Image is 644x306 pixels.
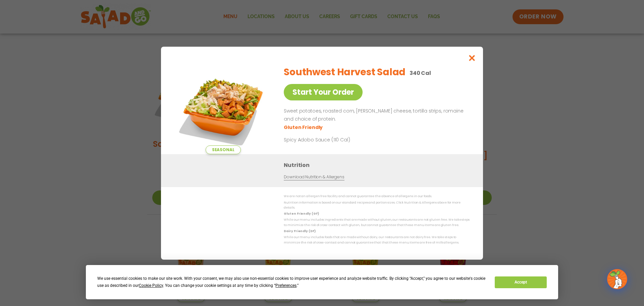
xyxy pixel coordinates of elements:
[284,174,344,180] a: Download Nutrition & Allergens
[284,229,315,233] strong: Dairy Friendly (DF)
[284,212,319,216] strong: Gluten Friendly (GF)
[284,235,470,245] p: While our menu includes foods that are made without dairy, our restaurants are not dairy free. We...
[608,270,627,289] img: wpChatIcon
[461,47,483,69] button: Close modal
[495,276,546,288] button: Accept
[284,194,470,199] p: We are not an allergen free facility and cannot guarantee the absence of allergens in our foods.
[410,69,431,77] p: 340 Cal
[284,124,324,131] li: Gluten Friendly
[176,60,270,154] img: Featured product photo for Southwest Harvest Salad
[284,136,408,143] p: Spicy Adobo Sauce (110 Cal)
[139,283,163,288] span: Cookie Policy
[284,217,470,228] p: While our menu includes ingredients that are made without gluten, our restaurants are not gluten ...
[284,107,467,123] p: Sweet potatoes, roasted corn, [PERSON_NAME] cheese, tortilla strips, romaine and choice of protein.
[284,161,473,169] h3: Nutrition
[284,65,406,79] h2: Southwest Harvest Salad
[97,275,487,289] div: We use essential cookies to make our site work. With your consent, we may also use non-essential ...
[275,283,297,288] span: Preferences
[284,84,363,100] a: Start Your Order
[206,145,241,154] span: Seasonal
[86,265,558,299] div: Cookie Consent Prompt
[284,200,470,210] p: Nutrition information is based on our standard recipes and portion sizes. Click Nutrition & Aller...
